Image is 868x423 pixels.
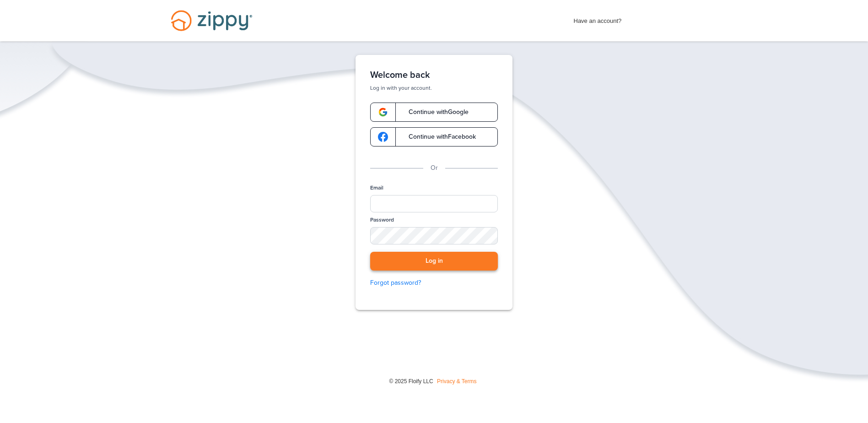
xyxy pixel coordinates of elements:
[370,216,394,224] label: Password
[389,378,433,385] span: © 2025 Floify LLC
[370,84,498,92] p: Log in with your account.
[370,184,383,192] label: Email
[370,195,498,212] input: Email
[370,103,498,122] a: google-logoContinue withGoogle
[370,252,498,271] button: Log in
[378,132,388,142] img: google-logo
[437,378,476,385] a: Privacy & Terms
[399,134,476,140] span: Continue with Facebook
[370,278,498,288] a: Forgot password?
[370,70,498,81] h1: Welcome back
[378,107,388,117] img: google-logo
[370,127,498,146] a: google-logoContinue withFacebook
[399,109,469,115] span: Continue with Google
[370,227,498,244] input: Password
[574,11,622,26] span: Have an account?
[431,163,438,173] p: Or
